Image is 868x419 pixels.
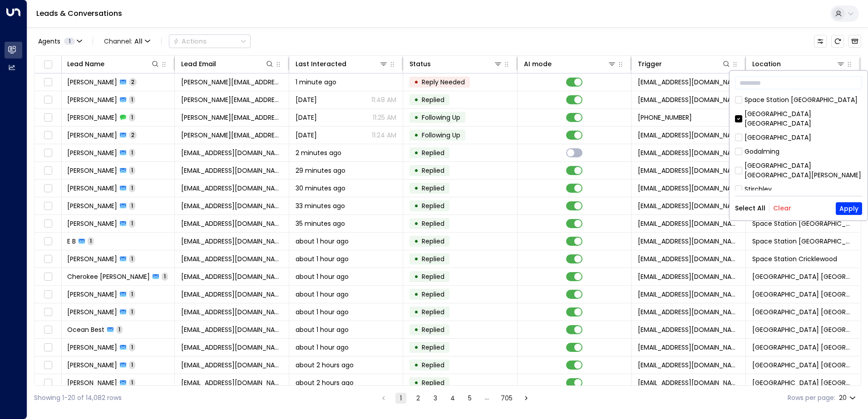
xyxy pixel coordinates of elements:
span: anish.grewal@gmail.com [181,113,282,122]
div: • [414,287,419,302]
span: Anish Grewal [67,78,117,87]
span: Dora Horton [67,148,117,157]
span: Toggle select row [42,324,54,336]
span: Toggle select row [42,94,54,106]
div: • [414,145,419,161]
div: [GEOGRAPHIC_DATA] [GEOGRAPHIC_DATA] [745,109,862,128]
span: 1 [116,326,123,333]
button: Go to page 705 [499,393,514,404]
span: about 1 hour ago [296,272,349,281]
nav: pagination navigation [378,392,532,404]
div: • [414,110,419,125]
span: Replied [422,378,444,387]
span: 1 [129,219,135,227]
span: lexyhe@gmail.com [181,325,282,334]
button: Select All [735,205,765,212]
span: Cherokee Arnold [67,272,150,281]
span: Rashad Waller [67,378,117,387]
span: Replied [422,184,444,193]
div: Actions [173,37,207,45]
div: Last Interacted [296,58,346,69]
span: Toggle select all [42,59,54,70]
span: 1 [129,184,135,192]
span: Space Station Kings Heath [752,361,853,370]
button: page 1 [395,393,406,404]
div: • [414,357,419,373]
span: about 2 hours ago [296,378,354,387]
span: Wynter Padilla [67,219,117,228]
span: Following Up [422,113,460,122]
div: Status [409,58,431,69]
span: Toggle select row [42,147,54,159]
span: muzesydugy@gmail.com [181,378,282,387]
span: Channel: [100,35,154,48]
span: 30 minutes ago [296,184,345,193]
span: Replied [422,166,444,175]
div: • [414,322,419,337]
span: hotylalol@gmail.com [181,361,282,370]
div: Stirchley [735,185,862,194]
span: leads@space-station.co.uk [638,166,739,175]
div: • [414,216,419,231]
span: Toggle select row [42,130,54,141]
button: Clear [773,205,791,212]
div: Lead Name [67,58,160,69]
span: Space Station Cricklewood [752,254,837,263]
label: Rows per page: [788,393,835,403]
div: • [414,198,419,214]
div: • [414,269,419,284]
div: AI mode [524,58,616,69]
span: about 1 hour ago [296,343,349,352]
span: leads@space-station.co.uk [638,254,739,263]
button: Customize [814,35,827,48]
div: Godalming [735,147,862,156]
span: Anish Grewal [67,113,117,122]
span: leads@space-station.co.uk [638,78,739,87]
span: Anish Grewal [67,95,117,104]
p: 11:25 AM [373,113,396,122]
div: 20 [839,391,858,404]
div: Lead Email [181,58,216,69]
span: 1 [129,343,135,351]
button: Go to page 5 [464,393,475,404]
span: matthew4880@hotmail.com [181,166,282,175]
span: Neve Franklin [67,254,117,263]
span: leads@space-station.co.uk [638,378,739,387]
div: • [414,74,419,90]
span: 1 [129,96,135,103]
span: 1 [129,361,135,369]
span: Jasper Hurley [67,343,117,352]
span: 1 [64,38,75,45]
div: Space Station [GEOGRAPHIC_DATA] [735,95,862,105]
p: 11:24 AM [372,131,396,140]
div: Stirchley [745,185,772,194]
span: about 1 hour ago [296,237,349,246]
span: leads@space-station.co.uk [638,272,739,281]
span: Replied [422,290,444,299]
span: Refresh [831,35,844,48]
button: Channel:All [100,35,154,48]
span: susuzylic@gmail.com [181,343,282,352]
a: Leads & Conversations [36,8,122,19]
div: Godalming [745,147,779,156]
span: Replied [422,201,444,210]
span: xyjadeq@gmail.com [181,272,282,281]
span: Toggle select row [42,360,54,371]
div: Status [409,58,502,69]
span: 1 [129,290,135,298]
span: Toggle select row [42,342,54,353]
span: pavyja@gmail.com [181,254,282,263]
span: anish.grewal@gmail.com [181,95,282,104]
span: anish.grewal@gmail.com [181,131,282,140]
span: 1 [129,255,135,263]
button: Agents1 [34,35,85,48]
span: hogezo@gmail.com [181,290,282,299]
span: vymudom@gmail.com [181,219,282,228]
div: Button group with a nested menu [169,34,251,48]
span: Toggle select row [42,218,54,229]
div: • [414,127,419,143]
div: • [414,251,419,267]
span: Reply Needed [422,78,465,87]
span: 1 [129,149,135,156]
div: • [414,234,419,249]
